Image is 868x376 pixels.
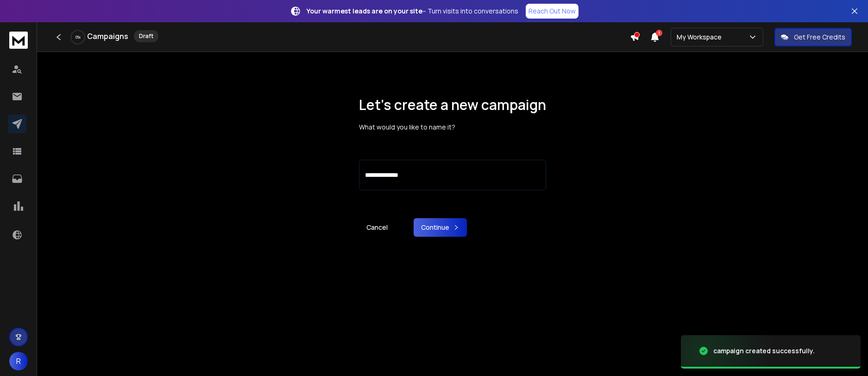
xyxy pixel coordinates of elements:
p: – Turn visits into conversations [307,6,518,16]
button: Continue [414,218,467,237]
a: Reach Out Now [526,4,579,19]
p: Reach Out Now [528,6,576,16]
strong: Your warmest leads are on your site [307,6,422,15]
p: Get Free Credits [794,32,845,42]
h1: Let’s create a new campaign [359,97,546,113]
img: logo [9,32,28,49]
p: What would you like to name it? [359,123,546,132]
p: My Workspace [677,32,725,42]
div: campaign created successfully. [713,346,815,356]
a: Cancel [359,218,395,237]
span: 1 [656,30,662,36]
button: R [9,352,28,370]
p: 0 % [75,34,81,40]
button: Get Free Credits [774,28,852,46]
h1: Campaigns [87,31,128,42]
div: Draft [134,30,158,42]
